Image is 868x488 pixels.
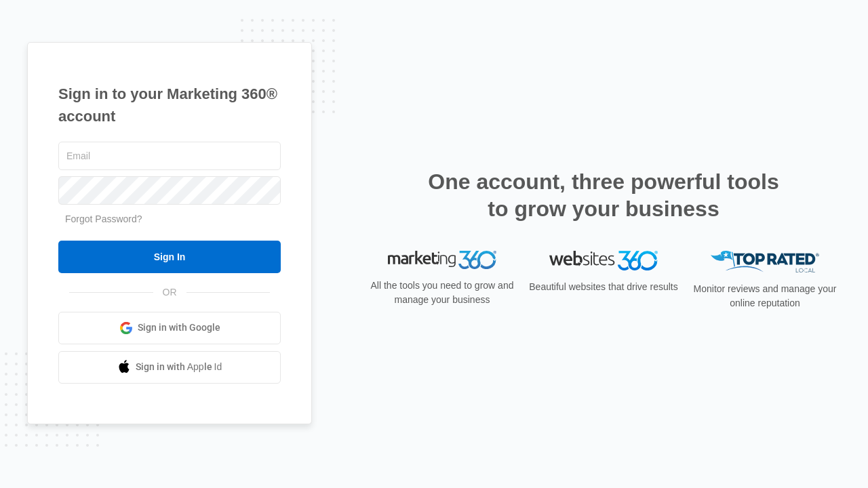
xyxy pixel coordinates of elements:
[711,251,819,273] img: Top Rated Local
[388,251,496,270] img: Marketing 360
[58,312,281,344] a: Sign in with Google
[58,142,281,170] input: Email
[528,280,679,294] p: Beautiful websites that drive results
[549,251,658,270] img: Websites 360
[153,285,186,300] span: OR
[366,279,518,307] p: All the tools you need to grow and manage your business
[136,360,222,374] span: Sign in with Apple Id
[58,351,281,384] a: Sign in with Apple Id
[138,321,220,335] span: Sign in with Google
[424,168,783,222] h2: One account, three powerful tools to grow your business
[689,282,841,310] p: Monitor reviews and manage your online reputation
[58,241,281,273] input: Sign In
[65,213,142,224] a: Forgot Password?
[58,83,281,127] h1: Sign in to your Marketing 360® account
